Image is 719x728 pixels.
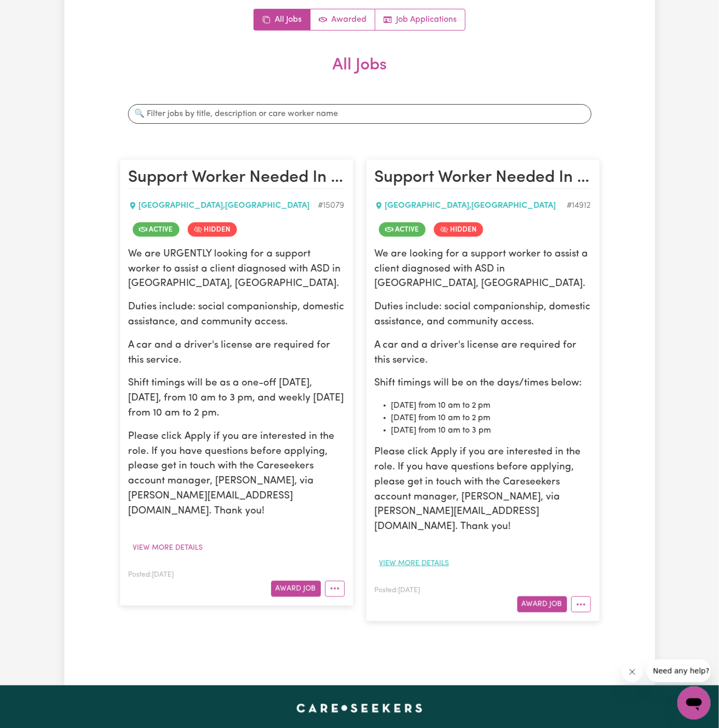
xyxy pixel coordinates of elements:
p: Duties include: social companionship, domestic assistance, and community access. [129,300,345,330]
h2: Support Worker Needed In Acacia Ridge, QLD [129,168,345,189]
button: Award Job [517,596,567,612]
iframe: Close message [622,662,643,682]
p: Duties include: social companionship, domestic assistance, and community access. [375,300,591,330]
p: We are URGENTLY looking for a support worker to assist a client diagnosed with ASD in [GEOGRAPHIC... [129,247,345,292]
div: Job ID #14912 [567,199,591,212]
div: [GEOGRAPHIC_DATA] , [GEOGRAPHIC_DATA] [129,199,318,212]
li: [DATE] from 10 am to 2 pm [391,412,591,424]
span: Posted: [DATE] [129,572,174,578]
div: Job ID #15079 [318,199,345,212]
a: Active jobs [311,9,375,30]
a: Careseekers home page [297,704,422,712]
div: [GEOGRAPHIC_DATA] , [GEOGRAPHIC_DATA] [375,199,567,212]
iframe: Message from company [647,660,711,682]
p: Shift timings will be as a one-off [DATE], [DATE], from 10 am to 3 pm, and weekly [DATE] from 10 ... [129,376,345,421]
p: A car and a driver's license are required for this service. [375,338,591,368]
h2: Support Worker Needed In Acacia Ridge, QLD [375,168,591,189]
iframe: Button to launch messaging window [678,687,711,720]
p: Please click Apply if you are interested in the role. If you have questions before applying, plea... [375,445,591,535]
p: Please click Apply if you are interested in the role. If you have questions before applying, plea... [129,430,345,519]
button: More options [325,581,345,597]
p: We are looking for a support worker to assist a client diagnosed with ASD in [GEOGRAPHIC_DATA], [... [375,247,591,292]
button: View more details [375,555,454,572]
span: Job is active [133,222,179,237]
span: Job is hidden [434,222,483,237]
button: View more details [129,540,208,556]
h2: All Jobs [120,55,600,92]
span: Job is active [379,222,426,237]
p: A car and a driver's license are required for this service. [129,338,345,368]
button: More options [571,596,591,612]
span: Posted: [DATE] [375,587,420,594]
li: [DATE] from 10 am to 2 pm [391,399,591,412]
input: 🔍 Filter jobs by title, description or care worker name [128,104,591,124]
p: Shift timings will be on the days/times below: [375,376,591,391]
span: Job is hidden [188,222,237,237]
a: All jobs [254,9,311,30]
a: Job applications [375,9,465,30]
button: Award Job [271,581,321,597]
li: [DATE] from 10 am to 3 pm [391,424,591,437]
